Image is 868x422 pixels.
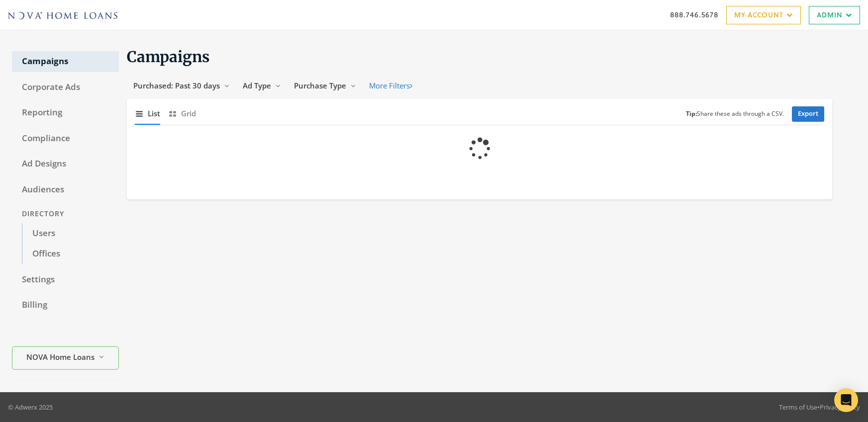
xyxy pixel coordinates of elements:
span: Purchased: Past 30 days [133,81,220,90]
a: Audiences [12,179,119,200]
a: Admin [809,6,860,24]
a: Offices [22,244,119,264]
small: Share these ads through a CSV. [686,109,784,119]
button: Grid [168,103,196,124]
a: Corporate Ads [12,77,119,98]
p: © Adwerx 2025 [8,402,53,412]
span: Grid [181,108,196,119]
a: Users [22,223,119,244]
button: More Filters [363,77,419,95]
a: Billing [12,295,119,316]
div: Open Intercom Messenger [834,388,858,412]
button: List [135,103,160,124]
div: • [779,402,860,412]
div: Directory [12,205,119,223]
a: Reporting [12,102,119,123]
button: NOVA Home Loans [12,346,119,370]
a: Campaigns [12,51,119,72]
a: Compliance [12,128,119,149]
img: Adwerx [8,12,117,19]
a: Privacy Policy [820,403,860,412]
span: Purchase Type [294,81,346,90]
b: Tip: [686,109,697,118]
a: Settings [12,269,119,290]
a: Export [792,106,824,122]
button: Purchased: Past 30 days [127,77,236,95]
span: List [148,108,160,119]
a: 888.746.5678 [670,9,718,20]
button: Purchase Type [288,77,363,95]
a: Ad Designs [12,154,119,174]
span: Ad Type [243,81,271,90]
span: NOVA Home Loans [26,351,95,363]
a: My Account [726,6,801,24]
span: Campaigns [127,47,210,66]
button: Ad Type [236,77,288,95]
a: Terms of Use [779,403,817,412]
